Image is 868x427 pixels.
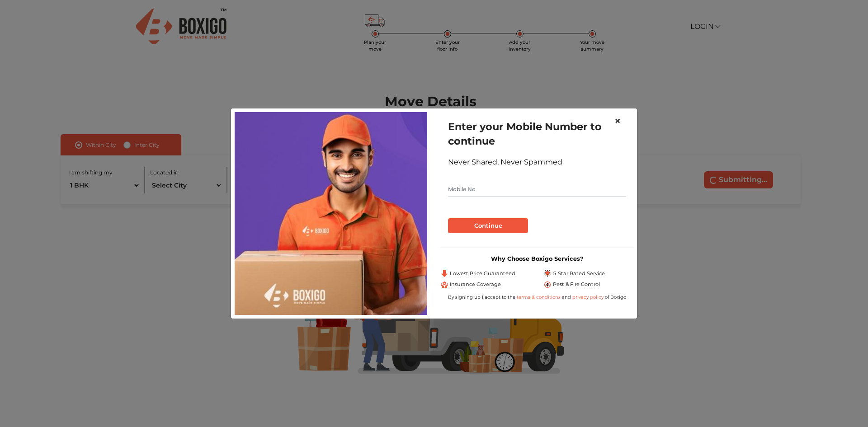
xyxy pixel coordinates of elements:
div: Never Shared, Never Spammed [448,157,626,168]
span: Pest & Fire Control [553,281,600,288]
input: Mobile No [448,182,626,197]
span: Lowest Price Guaranteed [450,270,515,277]
button: Continue [448,218,528,234]
button: Close [607,108,628,134]
span: Insurance Coverage [450,281,501,288]
a: privacy policy [571,294,605,300]
div: By signing up I accept to the and of Boxigo [441,294,633,300]
h3: Why Choose Boxigo Services? [441,255,633,262]
span: × [614,114,621,127]
h1: Enter your Mobile Number to continue [448,119,626,148]
a: terms & conditions [517,294,562,300]
span: 5 Star Rated Service [553,270,605,277]
img: relocation-img [235,112,427,314]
